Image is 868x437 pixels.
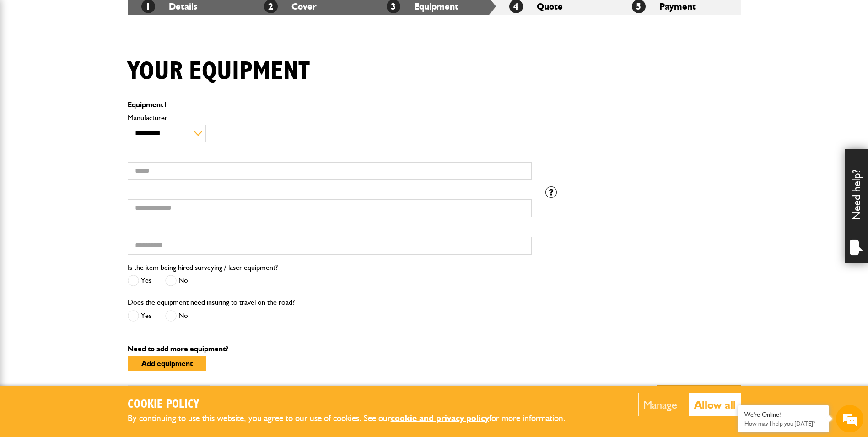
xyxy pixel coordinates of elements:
[163,100,167,109] span: 1
[128,275,151,286] label: Yes
[124,282,166,295] em: Start Chat
[391,413,489,423] a: cookie and privacy policy
[48,51,154,63] div: Chat with us now
[128,345,741,353] p: Need to add more equipment?
[689,393,741,416] button: Allow all
[128,411,581,426] p: By continuing to use this website, you agree to our use of cookies. See our for more information.
[128,398,581,412] h2: Cookie Policy
[128,114,532,121] label: Manufacturer
[638,393,682,416] button: Manage
[128,101,532,109] p: Equipment
[12,166,167,274] textarea: Type your message and hit 'Enter'
[128,264,278,271] label: Is the item being hired surveying / laser equipment?
[141,1,197,12] a: 1Details
[12,85,167,105] input: Enter your last name
[16,51,38,64] img: d_20077148190_company_1631870298795_20077148190
[657,385,741,414] button: Next
[165,310,188,322] label: No
[12,112,167,132] input: Enter your email address
[264,1,317,12] a: 2Cover
[128,299,295,306] label: Does the equipment need insuring to travel on the road?
[12,139,167,159] input: Enter your phone number
[165,275,188,286] label: No
[150,5,172,27] div: Minimize live chat window
[128,356,206,371] button: Add equipment
[128,56,310,87] h1: Your equipment
[744,411,822,419] div: We're Online!
[845,149,868,263] div: Need help?
[128,310,151,322] label: Yes
[128,385,210,414] button: Back
[744,420,822,427] p: How may I help you today?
